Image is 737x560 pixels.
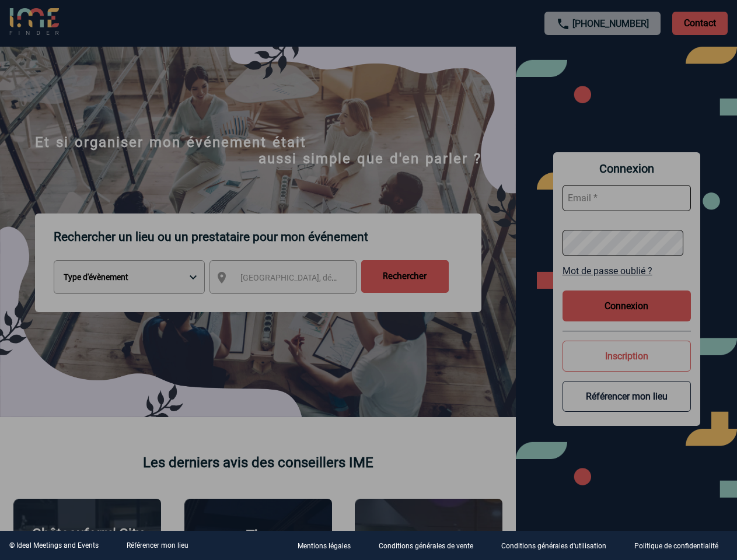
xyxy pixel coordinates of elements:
[369,540,492,551] a: Conditions générales de vente
[379,542,473,551] p: Conditions générales de vente
[625,540,737,551] a: Politique de confidentialité
[127,541,188,549] a: Référencer mon lieu
[298,542,351,551] p: Mentions légales
[501,542,606,551] p: Conditions générales d'utilisation
[634,542,718,551] p: Politique de confidentialité
[288,540,369,551] a: Mentions légales
[492,540,625,551] a: Conditions générales d'utilisation
[9,541,99,549] div: © Ideal Meetings and Events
